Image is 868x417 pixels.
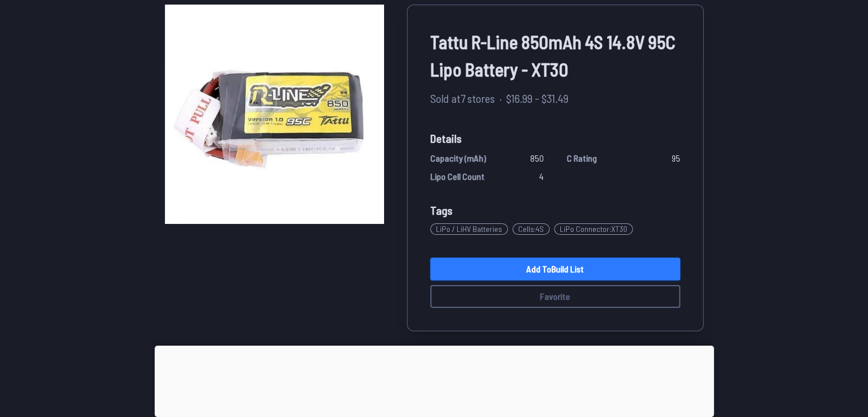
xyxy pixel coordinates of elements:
[672,151,680,165] span: 95
[430,170,485,183] span: Lipo Cell Count
[430,28,680,83] span: Tattu R-Line 850mAh 4S 14.8V 95C Lipo Battery - XT30
[430,203,453,217] span: Tags
[554,219,637,239] a: LiPo Connector:XT30
[430,285,680,308] button: Favorite
[430,219,512,239] a: LiPo / LiHV Batteries
[430,258,680,280] a: Add toBuild List
[430,223,508,235] span: LiPo / LiHV Batteries
[512,223,550,235] span: Cells : 4S
[539,170,544,183] span: 4
[430,90,495,107] span: Sold at 7 stores
[567,151,597,165] span: C Rating
[512,219,554,239] a: Cells:4S
[554,223,633,235] span: LiPo Connector : XT30
[430,151,486,165] span: Capacity (mAh)
[155,346,714,414] iframe: Advertisement
[506,90,568,107] span: $16.99 - $31.49
[165,5,384,224] img: image
[430,130,680,147] span: Details
[530,151,544,165] span: 850
[499,90,502,107] span: ·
